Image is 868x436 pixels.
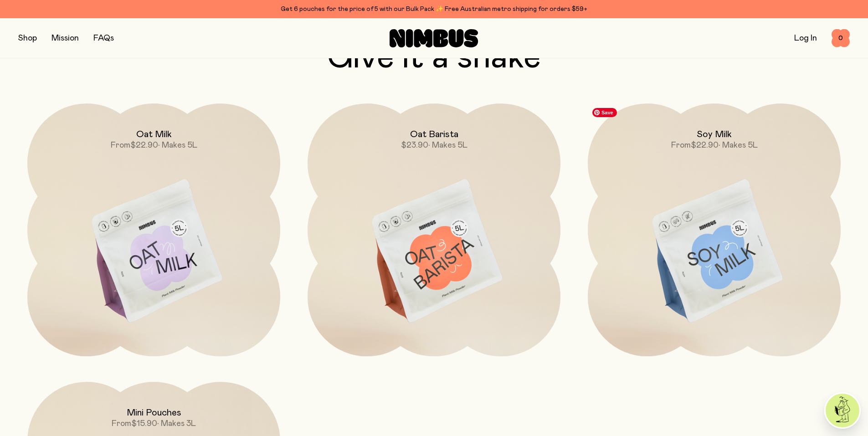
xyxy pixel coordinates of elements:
span: Save [592,108,617,117]
h2: Soy Milk [697,129,732,140]
span: From [671,141,691,149]
a: Oat MilkFrom$22.90• Makes 5L [27,103,280,356]
span: From [112,420,131,428]
span: $15.90 [131,420,157,428]
img: agent [826,394,859,427]
a: Mission [51,34,79,42]
span: $22.90 [130,141,158,149]
span: • Makes 5L [428,141,467,149]
span: From [111,141,130,149]
h2: Mini Pouches [127,407,181,418]
a: Oat Barista$23.90• Makes 5L [308,103,560,356]
h2: Oat Milk [136,129,172,140]
div: Get 6 pouches for the price of 5 with our Bulk Pack ✨ Free Australian metro shipping for orders $59+ [18,4,850,15]
a: Log In [794,34,817,42]
h2: Oat Barista [410,129,458,140]
span: $22.90 [691,141,719,149]
span: • Makes 5L [719,141,758,149]
a: Soy MilkFrom$22.90• Makes 5L [588,103,841,356]
button: 0 [832,29,850,47]
span: • Makes 3L [157,420,196,428]
span: $23.90 [401,141,428,149]
span: • Makes 5L [158,141,197,149]
a: FAQs [93,34,114,42]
